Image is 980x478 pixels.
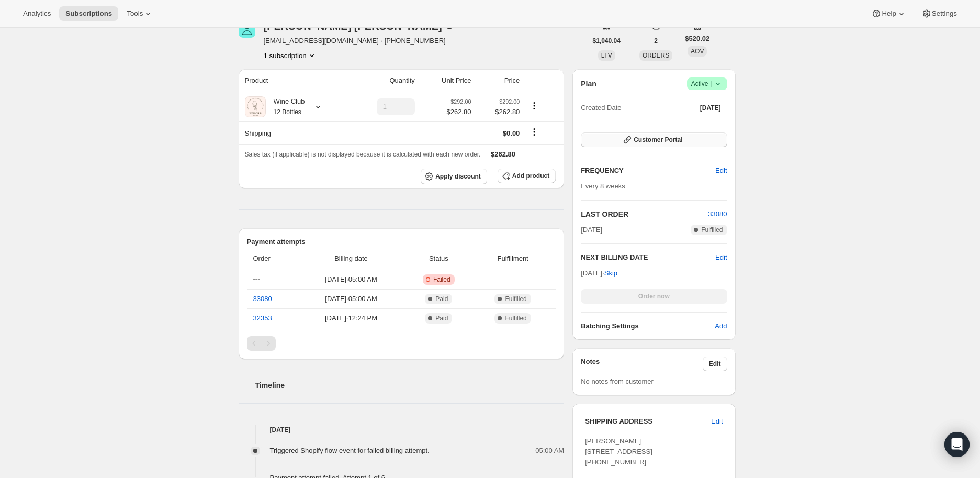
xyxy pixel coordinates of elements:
span: Subscriptions [65,9,112,18]
button: Edit [705,413,729,430]
button: Apply discount [421,169,487,184]
button: [DATE] [694,101,727,115]
button: Subscriptions [59,6,118,21]
span: ORDERS [643,52,669,59]
button: Edit [709,162,733,179]
button: Shipping actions [526,126,543,138]
span: Settings [932,9,957,18]
span: Failed [433,275,450,284]
th: Quantity [348,69,418,92]
button: 33080 [708,209,727,219]
span: Fulfillment [476,253,549,264]
span: Fulfilled [505,314,526,323]
span: $262.80 [491,150,515,158]
span: Edit [711,416,723,427]
button: $1,040.04 [587,34,627,48]
th: Price [474,69,523,92]
span: $0.00 [503,129,520,137]
button: 2 [648,34,664,48]
button: Customer Portal [581,132,727,147]
span: Help [882,9,896,18]
span: 2 [654,37,658,45]
div: [PERSON_NAME] [PERSON_NAME] [264,21,455,31]
h3: Notes [581,357,703,371]
span: [DATE] · [581,269,617,277]
span: [DATE] · 12:24 PM [301,313,401,324]
span: Edit [709,360,721,368]
span: Edit [715,165,727,176]
button: Product actions [526,100,543,112]
button: Help [865,6,913,21]
span: [PERSON_NAME] [STREET_ADDRESS] [PHONE_NUMBER] [585,437,652,466]
span: AOV [691,48,704,55]
small: $292.00 [499,98,520,105]
small: 12 Bottles [274,108,301,116]
span: [DATE] · 05:00 AM [301,274,401,285]
img: product img [245,96,266,117]
th: Unit Price [418,69,475,92]
span: Created Date [581,103,621,113]
span: Paid [435,314,448,323]
span: | [711,80,712,88]
h4: [DATE] [239,425,565,435]
h2: Plan [581,79,596,89]
span: $262.80 [446,107,471,117]
h2: Payment attempts [247,237,556,247]
button: Tools [120,6,160,21]
button: Analytics [17,6,57,21]
button: Settings [915,6,963,21]
span: Sales tax (if applicable) is not displayed because it is calculated with each new order. [245,151,481,158]
span: Paid [435,295,448,303]
h3: SHIPPING ADDRESS [585,416,711,427]
span: Customer Portal [634,136,682,144]
span: Analytics [23,9,51,18]
span: $262.80 [477,107,520,117]
span: --- [253,275,260,283]
span: Add [715,321,727,331]
span: Add product [512,172,549,180]
span: [DATE] · 05:00 AM [301,294,401,304]
span: Apply discount [435,172,481,181]
span: Status [408,253,470,264]
span: Tools [127,9,143,18]
span: [DATE] [700,104,721,112]
span: Active [691,79,723,89]
h2: NEXT BILLING DATE [581,252,715,263]
span: LTV [601,52,612,59]
button: Product actions [264,50,317,61]
button: Skip [598,265,624,282]
h6: Batching Settings [581,321,715,331]
span: Heather Grimm [239,21,255,38]
nav: Pagination [247,336,556,351]
span: Triggered Shopify flow event for failed billing attempt. [270,447,430,454]
span: Fulfilled [505,295,526,303]
h2: LAST ORDER [581,209,708,219]
button: Edit [703,357,727,371]
span: $1,040.04 [593,37,621,45]
button: Add product [498,169,556,183]
span: Billing date [301,253,401,264]
span: No notes from customer [581,377,654,385]
th: Shipping [239,121,348,144]
h2: FREQUENCY [581,165,715,176]
span: Fulfilled [701,226,723,234]
a: 33080 [253,295,272,303]
span: [EMAIL_ADDRESS][DOMAIN_NAME] · [PHONE_NUMBER] [264,36,455,46]
button: Add [708,318,733,335]
span: Every 8 weeks [581,182,625,190]
small: $292.00 [450,98,471,105]
span: 05:00 AM [535,446,564,456]
h2: Timeline [255,380,565,391]
div: Wine Club [266,96,305,117]
div: Open Intercom Messenger [944,432,970,457]
a: 33080 [708,210,727,218]
a: 32353 [253,314,272,322]
span: $520.02 [685,34,709,44]
span: Skip [604,268,617,279]
button: Edit [715,252,727,263]
span: [DATE] [581,225,602,235]
th: Product [239,69,348,92]
th: Order [247,247,298,270]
